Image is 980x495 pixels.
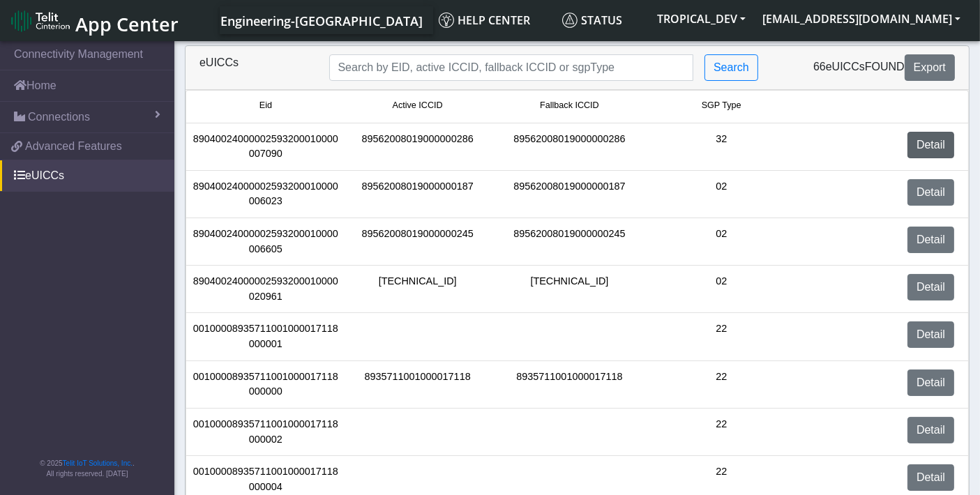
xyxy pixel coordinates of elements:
a: Detail [907,227,954,253]
span: 66 [813,61,826,73]
a: Detail [907,321,954,348]
div: [TECHNICAL_ID] [494,274,646,304]
div: 89040024000002593200010000006605 [190,227,342,257]
div: 22 [645,370,797,399]
div: 89040024000002593200010000006023 [190,179,342,209]
span: Connections [28,109,90,125]
div: eUICCs [189,54,319,81]
div: 89562008019000000187 [342,179,494,209]
button: TROPICAL_DEV [649,6,754,31]
span: Export [914,61,946,73]
input: Search... [329,54,694,81]
img: logo-telit-cinterion-gw-new.png [11,10,70,32]
a: App Center [11,6,176,36]
img: status.svg [562,13,578,28]
span: Active ICCID [393,99,443,112]
div: 00100008935711001000017118000000 [190,370,342,399]
div: 8935711001000017118 [342,370,494,399]
div: 22 [645,321,797,351]
div: 02 [645,179,797,209]
a: Detail [907,132,954,158]
a: Your current platform instance [220,6,422,34]
a: Detail [907,179,954,206]
span: eUICCs [826,61,865,73]
div: 89562008019000000245 [494,227,646,257]
a: Detail [907,370,954,396]
img: knowledge.svg [439,13,454,28]
div: 22 [645,464,797,494]
button: Export [905,54,955,81]
div: 32 [645,132,797,162]
button: [EMAIL_ADDRESS][DOMAIN_NAME] [754,6,969,31]
span: Eid [259,99,272,112]
div: 89562008019000000286 [494,132,646,162]
span: App Center [75,11,179,37]
div: 89040024000002593200010000007090 [190,132,342,162]
button: Search [704,54,758,81]
div: 8935711001000017118 [494,370,646,399]
div: [TECHNICAL_ID] [342,274,494,304]
span: SGP Type [702,99,741,112]
a: Detail [907,464,954,491]
a: Status [557,6,649,34]
div: 22 [645,417,797,447]
span: found [865,61,905,73]
div: 89562008019000000286 [342,132,494,162]
div: 89562008019000000187 [494,179,646,209]
a: Detail [907,274,954,300]
div: 02 [645,227,797,257]
a: Help center [433,6,557,34]
a: Telit IoT Solutions, Inc. [63,459,133,467]
span: Fallback ICCID [540,99,599,112]
span: Advanced Features [25,138,122,155]
span: Engineering-[GEOGRAPHIC_DATA] [220,13,423,29]
div: 00100008935711001000017118000001 [190,321,342,351]
div: 89040024000002593200010000020961 [190,274,342,304]
a: Detail [907,417,954,443]
div: 00100008935711001000017118000002 [190,417,342,447]
span: Status [562,13,622,28]
div: 00100008935711001000017118000004 [190,464,342,494]
div: 02 [645,274,797,304]
div: 89562008019000000245 [342,227,494,257]
span: Help center [439,13,530,28]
